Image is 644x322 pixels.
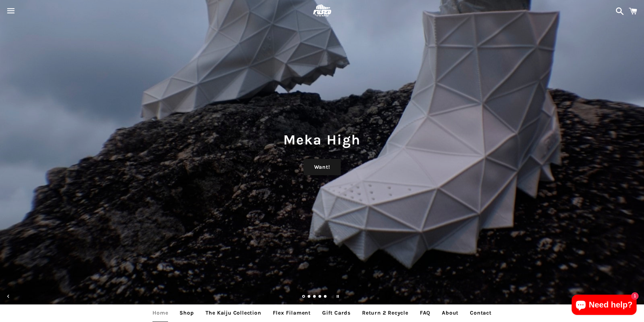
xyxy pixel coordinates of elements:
[628,289,643,304] button: Next slide
[324,295,327,299] a: Load slide 5
[304,159,341,175] a: Want!
[465,304,497,321] a: Contact
[200,304,266,321] a: The Kaiju Collection
[437,304,463,321] a: About
[317,304,356,321] a: Gift Cards
[318,295,322,299] a: Load slide 4
[1,289,16,304] button: Previous slide
[357,304,413,321] a: Return 2 Recycle
[147,304,173,321] a: Home
[302,295,306,299] a: Slide 1, current
[174,304,199,321] a: Shop
[570,295,639,317] inbox-online-store-chat: Shopify online store chat
[7,130,637,150] h1: Meka High
[330,289,345,304] button: Pause slideshow
[308,295,311,299] a: Load slide 2
[268,304,316,321] a: Flex Filament
[313,295,316,299] a: Load slide 3
[415,304,435,321] a: FAQ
